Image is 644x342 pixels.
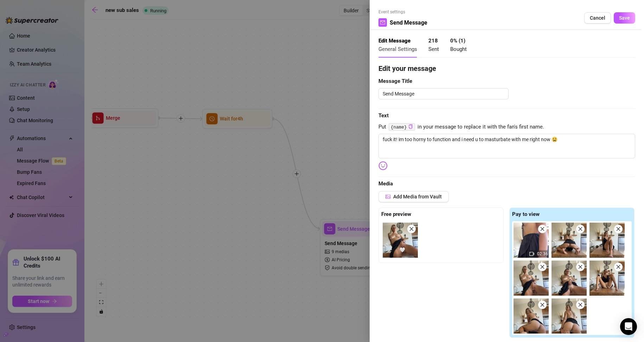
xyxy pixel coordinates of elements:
span: Send Message [390,18,427,27]
img: media [514,261,549,296]
span: close [578,264,583,269]
code: {name} [389,123,415,131]
span: close [409,226,414,231]
span: video-camera [529,251,534,256]
strong: Edit Message [378,38,410,44]
span: Event settings [378,9,427,15]
img: svg%3e [378,161,388,170]
span: copy [408,124,413,129]
img: media [589,223,625,258]
span: close [616,264,621,269]
strong: Media [378,180,393,187]
img: media [551,298,587,334]
span: close [540,226,545,231]
span: Bought [450,46,467,52]
span: close [616,226,621,231]
span: General Settings [378,46,417,52]
img: media [551,223,587,258]
span: Cancel [590,15,605,21]
span: mail [380,20,385,25]
span: close [578,226,583,231]
textarea: Send Message [378,88,509,99]
img: media [514,223,549,258]
button: Click to Copy [408,124,413,130]
span: close [540,264,545,269]
span: Put in your message to replace it with the fan's first name. [378,123,635,131]
strong: Edit your message [378,64,436,73]
strong: 218 [428,38,438,44]
strong: Text [378,112,389,119]
span: Sent [428,46,439,52]
strong: Pay to view [512,211,540,217]
button: Save [614,12,635,24]
button: Add Media from Vault [378,191,449,202]
img: media [589,261,625,296]
strong: Free preview [381,211,411,217]
div: 02:36 [514,223,549,258]
span: Add Media from Vault [393,194,442,199]
button: Cancel [584,12,611,24]
span: close [578,302,583,307]
span: picture [385,194,390,199]
div: Open Intercom Messenger [620,318,637,335]
img: media [383,223,418,258]
img: media [551,261,587,296]
span: Save [619,15,630,21]
span: close [540,302,545,307]
span: 02:36 [537,251,548,256]
img: media [514,298,549,334]
strong: Message Title [378,78,412,84]
strong: 0 % ( 1 ) [450,38,465,44]
textarea: fuck it! im too horny to function and i need u to masturbate with me right now 😫 [378,134,635,158]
